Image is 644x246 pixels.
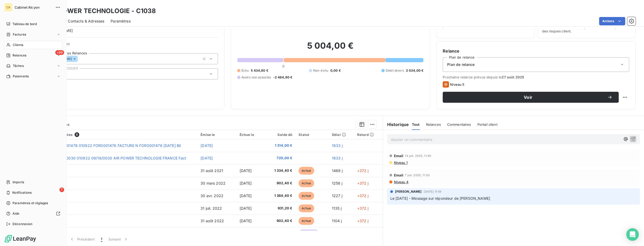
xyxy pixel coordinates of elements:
[4,234,37,243] img: Logo LeanPay
[424,190,441,193] span: [DATE] 11:19
[75,132,79,137] span: 8
[111,19,131,24] span: Paramètres
[266,133,293,137] div: Solde dû
[42,42,218,49] span: Propriétés Client
[266,218,293,224] span: 902,40 €
[405,174,430,177] span: 7 juil. 2025, 11:50
[201,219,224,223] span: 31 août 2022
[357,181,368,185] span: +372 j
[201,181,226,185] span: 30 mars 2022
[394,173,404,177] span: Email
[15,5,52,9] span: Cabinet Alcyon
[201,206,222,210] span: 31 juil. 2022
[393,180,409,184] span: Niveau 4
[240,133,259,137] div: Échue le
[201,133,233,137] div: Émise le
[332,143,343,148] span: 1833 j
[299,217,314,225] span: échue
[13,211,20,216] span: Aide
[240,168,252,173] span: [DATE]
[282,64,284,68] span: 0
[395,189,422,194] span: [PERSON_NAME]
[266,156,293,161] span: 720,00 €
[450,82,464,87] span: Niveau 5
[201,156,213,160] span: [DATE]
[357,133,380,137] div: Retard
[386,68,404,73] span: Débit divers
[477,122,497,127] span: Portail client
[332,219,342,223] span: 1104 j
[330,68,341,73] span: 0,00 €
[13,43,23,47] span: Clients
[266,143,293,148] span: 1 314,00 €
[299,133,326,137] div: Statut
[599,17,625,25] button: Actions
[426,122,441,127] span: Relances
[299,179,314,187] span: échue
[66,234,98,245] button: Précédent
[447,62,475,67] span: Plan de relance
[78,56,82,61] input: Ajouter une valeur
[240,193,252,198] span: [DATE]
[405,154,431,157] span: 14 juil. 2025, 11:45
[13,74,29,79] span: Paiements
[4,209,62,218] a: Aide
[13,32,26,37] span: Factures
[13,222,33,226] span: Déconnexion
[266,181,293,186] span: 902,40 €
[40,132,194,137] div: Pièces comptables
[443,48,629,54] h6: Relance
[40,156,186,160] span: 010923 09/18/0030 010922 09/18/0030 AIR POWER TECHNOLOGIE FRANCE Fact
[105,234,132,245] button: Suivant
[299,204,314,212] span: échue
[357,219,368,223] span: +372 j
[13,64,24,68] span: Tâches
[383,121,409,128] h6: Historique
[542,25,631,33] span: Surveiller ce client en intégrant votre outil de gestion des risques client.
[626,228,639,241] div: Open Intercom Messenger
[201,193,223,198] span: 30 avr. 2022
[406,68,424,73] span: 2 034,00 €
[443,92,619,103] button: Voir
[59,187,64,192] span: 7
[12,190,32,195] span: Notifications
[46,6,156,16] h3: AIR POWER TECHNOLOGIE - C1038
[240,206,252,210] span: [DATE]
[273,75,293,80] span: -2 464,80 €
[251,68,268,73] span: 5 434,80 €
[240,219,252,223] span: [DATE]
[332,168,343,173] span: 1469 j
[443,75,629,79] span: Prochaine relance prévue depuis le
[332,156,343,160] span: 1833 j
[266,168,293,173] span: 1 334,40 €
[13,53,26,58] span: Relances
[299,230,319,237] span: à déduire
[68,19,104,24] span: Contacts & Adresses
[13,22,37,26] span: Tableau de bord
[357,206,368,210] span: +372 j
[332,133,351,137] div: Délai
[332,206,342,210] span: 1135 j
[332,193,342,198] span: 1227 j
[240,181,252,185] span: [DATE]
[55,50,64,55] span: +99
[502,75,524,79] span: 27 août 2025
[449,95,607,99] span: Voir
[266,206,293,211] span: 931,20 €
[393,161,408,165] span: Niveau 1
[237,41,424,56] h2: 5 004,00 €
[13,180,24,185] span: Imports
[447,122,471,127] span: Commentaires
[357,168,368,173] span: +372 j
[299,192,314,200] span: échue
[313,68,328,73] span: Non-échu
[332,181,342,185] span: 1258 j
[241,68,249,73] span: Échu
[201,168,223,173] span: 31 août 2021
[13,201,48,205] span: Paramètres et réglages
[101,237,102,242] span: 1
[394,154,404,158] span: Email
[98,234,105,245] button: 1
[4,3,13,12] div: CA
[266,193,293,198] span: 1 364,40 €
